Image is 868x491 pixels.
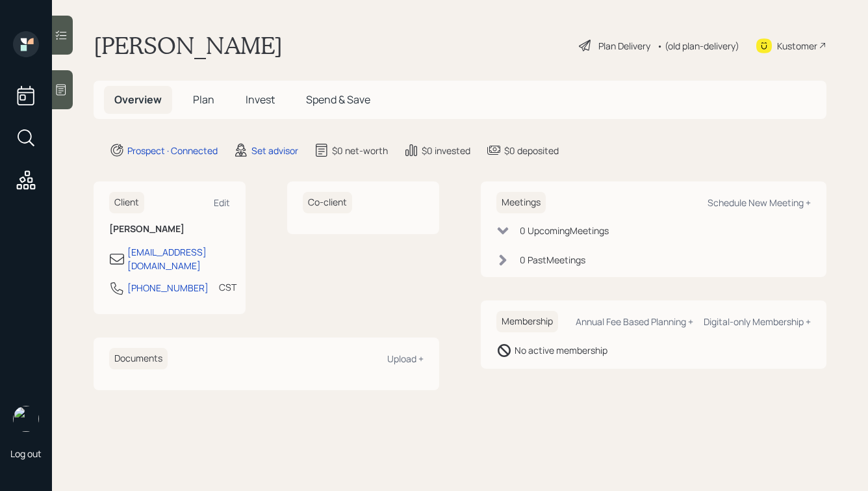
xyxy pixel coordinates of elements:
div: CST [219,280,236,294]
div: Set advisor [251,144,298,157]
div: [EMAIL_ADDRESS][DOMAIN_NAME] [127,245,230,272]
h6: Documents [109,348,168,369]
div: Schedule New Meeting + [708,196,811,209]
div: Plan Delivery [598,39,650,53]
span: Plan [193,92,214,107]
span: Overview [114,92,162,107]
h6: Meetings [496,192,546,213]
div: Edit [214,196,230,209]
h6: Co-client [303,192,352,213]
h6: [PERSON_NAME] [109,224,230,235]
div: Upload + [387,352,424,365]
div: [PHONE_NUMBER] [127,281,209,295]
div: Prospect · Connected [127,144,218,157]
h1: [PERSON_NAME] [94,31,283,60]
div: No active membership [515,343,607,357]
div: $0 net-worth [332,144,388,157]
h6: Client [109,192,144,213]
div: $0 deposited [504,144,559,157]
div: 0 Past Meeting s [520,253,585,267]
div: $0 invested [422,144,470,157]
div: Kustomer [777,39,817,53]
span: Spend & Save [306,92,370,107]
img: hunter_neumayer.jpg [13,406,39,432]
h6: Membership [496,311,558,332]
div: Log out [10,447,42,460]
div: Digital-only Membership + [704,315,811,328]
div: Annual Fee Based Planning + [576,315,693,328]
div: • (old plan-delivery) [657,39,739,53]
div: 0 Upcoming Meeting s [520,224,609,237]
span: Invest [246,92,275,107]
